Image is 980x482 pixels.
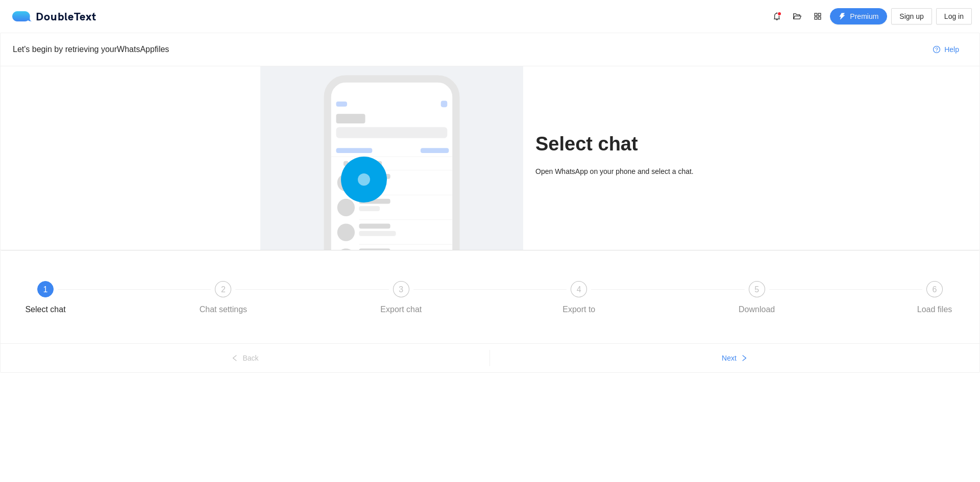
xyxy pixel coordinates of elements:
span: question-circle [933,46,940,54]
button: folder-open [789,8,805,24]
span: Next [722,352,737,364]
div: DoubleText [12,11,96,21]
span: 2 [221,285,226,294]
button: thunderboltPremium [830,8,887,24]
button: appstore [810,8,826,24]
button: question-circleHelp [925,41,967,58]
span: right [741,354,748,363]
button: bell [769,8,785,24]
span: appstore [810,12,825,20]
div: 2Chat settings [193,281,371,318]
span: 6 [933,285,937,294]
img: logo [12,11,36,21]
span: Premium [850,11,878,22]
span: bell [769,12,785,20]
div: 4Export to [549,281,727,318]
div: Download [739,301,775,318]
div: Open WhatsApp on your phone and select a chat. [535,166,720,177]
span: thunderbolt [839,13,846,21]
h1: Select chat [535,132,720,156]
span: Help [944,44,959,55]
div: 3Export chat [372,281,549,318]
div: 1Select chat [16,281,193,318]
button: Nextright [490,350,979,366]
div: Chat settings [200,301,247,318]
button: Log in [936,8,972,24]
span: folder-open [790,12,805,20]
div: Load files [917,301,952,318]
button: Sign up [891,8,932,24]
span: Sign up [899,11,923,22]
div: Export to [562,301,595,318]
div: Select chat [25,301,65,318]
a: logoDoubleText [12,11,96,21]
div: Let's begin by retrieving your WhatsApp files [13,43,925,56]
span: Log in [944,11,964,22]
span: 4 [577,285,581,294]
span: 1 [43,285,48,294]
button: leftBack [1,350,489,366]
span: 5 [754,285,759,294]
div: 5Download [727,281,905,318]
div: Export chat [380,301,422,318]
span: 3 [399,285,403,294]
div: 6Load files [905,281,964,318]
